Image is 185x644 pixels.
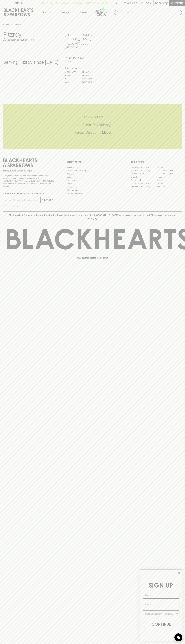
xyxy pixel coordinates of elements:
[131,160,182,164] p: OUR STORES
[143,601,179,608] input: Email
[65,80,78,83] p: SUN
[74,6,93,18] a: Stores
[67,192,118,195] a: Terms & Conditions
[121,10,180,15] input: Try "Pinot noir"
[155,2,162,5] p: $0.00
[145,611,176,617] input: I wanna know more about...
[82,71,95,74] p: 11am - 8pm
[42,11,47,14] p: Shop
[131,175,156,178] a: Elwood
[156,169,182,172] a: [GEOGRAPHIC_DATA]
[67,189,118,192] a: Shipping Information
[143,621,179,628] button: CONTINUE
[3,174,54,188] p: It is against the law to sell or supply alcohol to, or to obtain alcohol on behalf of a person un...
[156,185,182,188] a: Thornbury
[177,571,181,575] button: Close dialog
[156,175,182,178] a: Fitzroy
[3,59,58,65] h4: Serving Fitzroy since [DATE]
[127,2,137,5] p: Wishlist
[29,180,53,182] strong: Liquor License #32064953
[65,71,78,74] p: MON - WED
[5,214,180,220] p: Blackhearts & Sparrows acknowledges the traditional Custodians of land throughout [GEOGRAPHIC_DAT...
[3,192,54,195] p: Subscribe to The Blackhearts Newsletter
[131,169,156,172] a: [GEOGRAPHIC_DATA]
[37,6,56,18] button: Shop
[65,33,120,46] h5: [STREET_ADDRESS][PERSON_NAME] , Fitzroy VIC 3065
[65,56,120,60] h5: 03 9415 8092
[145,2,151,5] p: Login
[67,172,118,176] a: Careers
[156,182,182,185] a: Prahran
[67,182,118,185] a: FAQ's
[131,185,156,188] a: [GEOGRAPHIC_DATA]
[67,169,118,172] a: Business & Bulk Gifting
[3,130,182,135] h5: Across Melbourne Metro
[171,2,183,5] p: Checkout
[67,160,118,164] p: OTHER AREAS
[65,74,78,77] p: THURS
[3,205,54,207] p: We will never spam you
[80,11,87,14] p: Stores
[14,2,23,5] p: FIND US
[6,38,34,41] p: Set Fitzroy as your local store
[156,166,182,169] a: Braddon
[131,178,156,182] a: Fitzroy North
[3,115,182,119] h5: Click & Collect
[156,178,182,182] a: Geelong
[149,583,173,589] span: SIGN UP
[143,592,179,599] input: Name
[41,197,54,203] button: SUBSCRIBE
[3,169,54,172] p: Sibling owned and run since [DATE]
[82,80,95,83] p: 10am - 8pm
[131,182,156,185] a: [GEOGRAPHIC_DATA]
[3,23,9,26] a: HOME
[176,611,178,617] button: Show Options
[131,166,156,169] a: [GEOGRAPHIC_DATA]
[156,172,182,175] a: [GEOGRAPHIC_DATA]
[5,198,40,202] input: e.g. jane@blackheartsandsparrows.com.au
[67,185,118,189] a: Privacy Policy
[67,179,118,182] a: Gift Cards
[65,66,120,71] h6: Store Hours
[166,2,167,4] p: 0
[65,77,78,80] p: FRI - SAT
[42,199,53,202] p: SUBSCRIBE
[131,172,156,175] a: Brunswick West
[67,166,118,169] a: Bottle Drop FAQ's
[3,31,58,38] h3: Fitzroy
[3,104,182,149] div: Call to action block
[65,60,73,63] a: Call
[61,11,69,14] p: Tastings
[82,77,95,80] p: 10am - 9pm
[3,123,182,127] h5: Uber Same-Day Delivery
[67,176,118,179] a: Contact Us
[56,6,74,18] a: Tastings
[137,567,185,644] div: FLYOUT Form
[82,74,95,77] p: 11am - 9pm
[11,23,19,26] a: STORES
[65,46,78,49] a: Directions
[177,636,180,639] img: bubble-icon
